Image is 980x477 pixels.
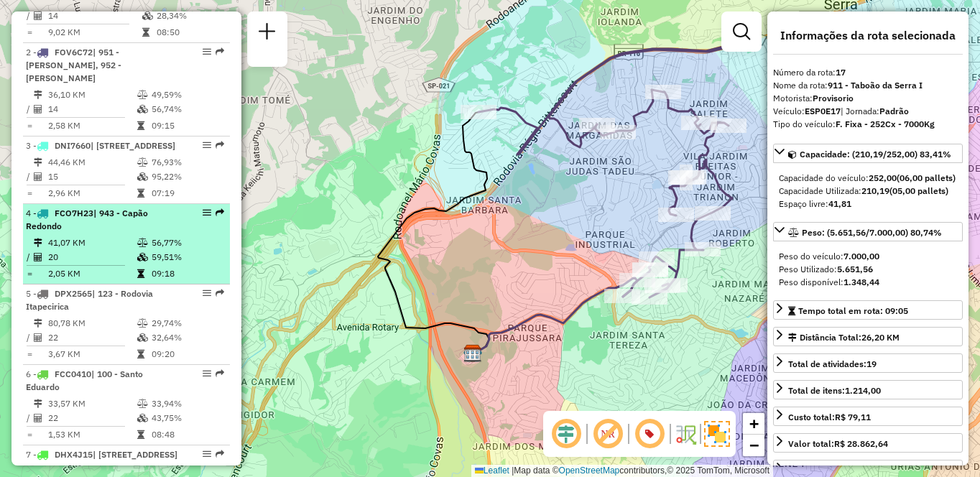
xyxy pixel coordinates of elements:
a: Leaflet [475,466,509,476]
span: | [STREET_ADDRESS] [93,449,177,460]
i: % de utilização do peso [137,319,148,328]
em: Rota exportada [216,289,224,297]
span: DHX4J15 [55,449,93,460]
strong: Padrão [879,106,909,116]
span: FCC0410 [55,369,91,379]
em: Opções [203,141,211,149]
div: Peso: (5.651,56/7.000,00) 80,74% [773,244,963,295]
strong: 1.348,44 [843,277,879,287]
i: Total de Atividades [34,172,42,181]
em: Opções [203,47,211,56]
i: % de utilização do peso [137,399,148,408]
a: Zoom in [743,413,764,435]
span: Tempo total em rota: 09:05 [798,305,908,316]
td: 59,51% [151,250,223,264]
td: = [26,119,33,133]
td: 76,93% [151,155,223,170]
span: | [512,466,514,476]
span: FOV6C72 [55,47,93,57]
span: 3 - [26,140,175,151]
span: Peso do veículo: [779,251,879,261]
div: Espaço livre: [779,198,957,210]
td: 14 [47,102,137,116]
span: 5 - [26,288,153,312]
a: Valor total:R$ 28.862,64 [773,433,963,453]
span: Total de atividades: [788,358,877,369]
a: Tempo total em rota: 09:05 [773,300,963,320]
div: Peso disponível: [779,276,957,289]
i: % de utilização da cubagem [137,414,148,422]
em: Opções [203,289,211,297]
td: 2,96 KM [47,186,137,200]
span: Exibir número da rota [632,417,667,451]
td: = [26,186,33,200]
td: 41,07 KM [47,236,137,250]
td: 2,05 KM [47,267,137,281]
div: Capacidade Utilizada: [779,185,957,198]
strong: 5.651,56 [837,264,873,274]
img: CDD Embu [463,344,482,363]
div: Capacidade: (210,19/252,00) 83,41% [773,166,963,216]
i: Tempo total em rota [137,350,144,358]
td: 80,78 KM [47,316,137,330]
div: Peso Utilizado: [779,263,957,276]
td: 33,94% [151,397,223,411]
i: Tempo total em rota [137,430,144,439]
span: | 943 - Capão Redondo [26,208,148,231]
strong: ESP0E17 [805,106,841,116]
a: Nova sessão e pesquisa [253,17,282,50]
span: − [749,436,759,454]
td: 28,34% [156,9,224,23]
td: 08:50 [156,25,224,40]
img: Fluxo de ruas [674,422,697,445]
span: Ocultar deslocamento [549,417,583,451]
a: Total de itens:1.214,00 [773,380,963,399]
td: / [26,411,33,425]
h4: Informações da rota selecionada [773,29,963,42]
span: + [749,415,759,432]
i: Total de Atividades [34,253,42,261]
span: FCO7H23 [55,208,93,218]
td: 09:20 [151,347,223,361]
i: % de utilização da cubagem [137,172,148,181]
td: 95,22% [151,170,223,184]
td: = [26,25,33,40]
div: Distância Total: [788,331,900,344]
strong: R$ 28.862,64 [834,438,888,449]
strong: R$ 79,11 [835,412,871,422]
i: Total de Atividades [34,105,42,114]
td: 44,46 KM [47,155,137,170]
em: Rota exportada [216,369,224,378]
em: Rota exportada [216,47,224,56]
i: Total de Atividades [34,414,42,422]
strong: 7.000,00 [843,251,879,261]
span: DNI7660 [55,140,91,151]
strong: 17 [836,67,846,78]
div: Tipo do veículo: [773,118,963,131]
span: DPX2565 [55,288,92,299]
span: | 123 - Rodovia Itapecirica [26,288,153,312]
i: % de utilização do peso [137,239,148,247]
td: 14 [47,9,142,23]
i: Tempo total em rota [137,269,144,278]
a: Peso: (5.651,56/7.000,00) 80,74% [773,222,963,241]
span: | [STREET_ADDRESS] [91,140,175,151]
a: Custo total:R$ 79,11 [773,407,963,426]
em: Rota exportada [216,450,224,458]
td: 07:19 [151,186,223,200]
div: Capacidade do veículo: [779,172,957,185]
span: 7 - [26,449,177,460]
td: 32,64% [151,330,223,345]
span: Peso: (5.651,56/7.000,00) 80,74% [802,227,942,238]
td: 3,67 KM [47,347,137,361]
em: Opções [203,369,211,378]
em: Rota exportada [216,141,224,149]
span: 26,20 KM [861,332,900,343]
i: Tempo total em rota [142,28,149,37]
td: / [26,170,33,184]
strong: 1.214,00 [845,385,881,396]
img: Exibir/Ocultar setores [704,421,730,447]
td: 9,02 KM [47,25,142,40]
td: 1,53 KM [47,427,137,442]
strong: Provisorio [813,93,854,103]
